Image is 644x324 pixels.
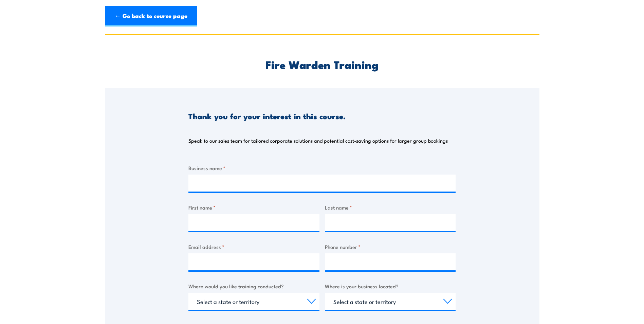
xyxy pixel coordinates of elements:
[188,203,319,211] label: First name
[188,164,456,172] label: Business name
[188,137,448,144] p: Speak to our sales team for tailored corporate solutions and potential cost-saving options for la...
[105,6,197,26] a: ← Go back to course page
[325,282,456,290] label: Where is your business located?
[325,243,456,251] label: Phone number
[325,203,456,211] label: Last name
[188,282,319,290] label: Where would you like training conducted?
[188,59,456,69] h2: Fire Warden Training
[188,243,319,251] label: Email address
[188,112,346,120] h3: Thank you for your interest in this course.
